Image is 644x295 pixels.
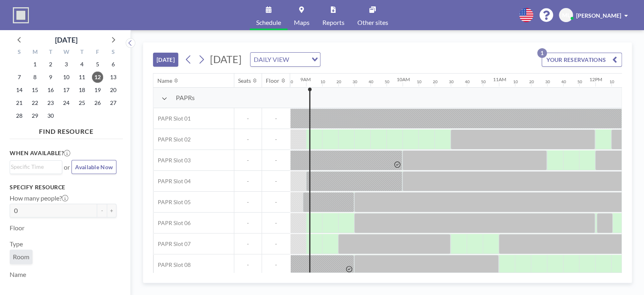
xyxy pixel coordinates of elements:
[368,79,373,84] div: 40
[416,79,421,84] div: 10
[153,240,190,248] span: PAPR Slot 07
[234,115,261,122] span: -
[336,79,341,84] div: 20
[234,199,261,206] span: -
[74,47,90,58] div: T
[175,94,194,102] span: PAPRs
[320,79,325,84] div: 10
[234,240,261,248] span: -
[10,270,26,279] label: Name
[609,79,614,84] div: 10
[61,59,72,70] span: Wednesday, September 3, 2025
[322,19,344,26] span: Reports
[14,84,25,96] span: Sunday, September 14, 2025
[238,77,251,84] div: Seats
[92,59,103,70] span: Friday, September 5, 2025
[92,97,103,109] span: Friday, September 26, 2025
[294,19,310,26] span: Maps
[45,97,56,109] span: Tuesday, September 23, 2025
[29,97,41,109] span: Monday, September 22, 2025
[577,79,582,84] div: 50
[357,19,388,26] span: Other sites
[55,34,77,45] div: [DATE]
[448,79,453,84] div: 30
[589,76,602,82] div: 12PM
[92,72,103,83] span: Friday, September 12, 2025
[561,79,566,84] div: 40
[14,110,25,121] span: Sunday, September 28, 2025
[262,261,290,268] span: -
[13,253,29,261] span: Room
[108,97,119,109] span: Saturday, September 27, 2025
[71,160,116,174] button: Available Now
[10,161,62,173] div: Search for option
[537,48,547,58] p: 1
[291,54,307,65] input: Search for option
[61,72,72,83] span: Wednesday, September 10, 2025
[262,199,290,206] span: -
[76,84,88,96] span: Thursday, September 18, 2025
[13,7,29,23] img: organization-logo
[97,204,107,217] button: -
[29,84,41,96] span: Monday, September 15, 2025
[153,219,190,227] span: PAPR Slot 06
[64,163,70,171] span: or
[107,204,116,217] button: +
[252,54,291,65] span: DAILY VIEW
[11,162,57,171] input: Search for option
[256,19,281,26] span: Schedule
[75,164,113,170] span: Available Now
[45,59,56,70] span: Tuesday, September 2, 2025
[29,72,41,83] span: Monday, September 8, 2025
[59,47,74,58] div: W
[45,110,56,121] span: Tuesday, September 30, 2025
[45,72,56,83] span: Tuesday, September 9, 2025
[251,53,320,66] div: Search for option
[43,47,59,58] div: T
[493,76,506,82] div: 11AM
[76,72,88,83] span: Thursday, September 11, 2025
[262,136,290,143] span: -
[153,53,178,67] button: [DATE]
[153,261,190,268] span: PAPR Slot 08
[542,53,622,67] button: YOUR RESERVATIONS1
[27,47,43,58] div: M
[352,79,357,84] div: 30
[153,199,190,206] span: PAPR Slot 05
[92,84,103,96] span: Friday, September 19, 2025
[262,178,290,185] span: -
[234,219,261,227] span: -
[153,178,190,185] span: PAPR Slot 04
[262,240,290,248] span: -
[384,79,389,84] div: 50
[234,157,261,164] span: -
[300,76,310,82] div: 9AM
[266,77,279,84] div: Floor
[12,47,27,58] div: S
[288,79,293,84] div: 50
[10,194,68,202] label: How many people?
[481,79,485,84] div: 50
[262,157,290,164] span: -
[210,53,242,65] span: [DATE]
[108,59,119,70] span: Saturday, September 6, 2025
[14,97,25,109] span: Sunday, September 21, 2025
[76,59,88,70] span: Thursday, September 4, 2025
[10,124,123,135] h4: FIND RESOURCE
[153,157,190,164] span: PAPR Slot 03
[576,12,621,19] span: [PERSON_NAME]
[562,12,570,19] span: ML
[90,47,105,58] div: F
[29,110,41,121] span: Monday, September 29, 2025
[234,261,261,268] span: -
[61,97,72,109] span: Wednesday, September 24, 2025
[396,76,410,82] div: 10AM
[14,72,25,83] span: Sunday, September 7, 2025
[529,79,534,84] div: 20
[10,224,24,232] label: Floor
[153,115,190,122] span: PAPR Slot 01
[262,115,290,122] span: -
[234,136,261,143] span: -
[545,79,550,84] div: 30
[513,79,518,84] div: 10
